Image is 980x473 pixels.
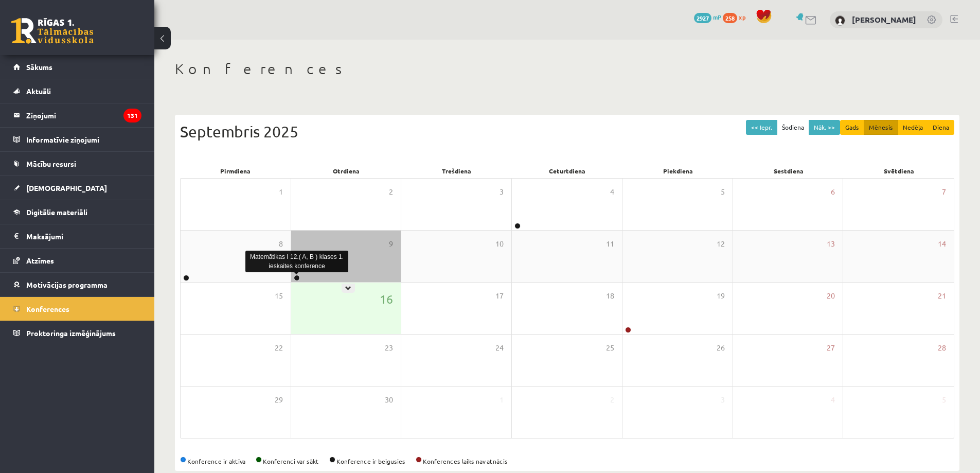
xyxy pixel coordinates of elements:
div: Matemātikas I 12.( A, B ) klases 1. ieskaites konference [245,251,348,272]
legend: Informatīvie ziņojumi [26,128,141,151]
div: Ceturtdiena [512,164,622,178]
span: 258 [723,13,737,23]
button: Diena [928,120,954,135]
a: Ziņojumi131 [13,103,141,127]
span: 10 [495,238,504,250]
div: Pirmdiena [180,164,291,178]
span: 3 [500,186,504,198]
span: Proktoringa izmēģinājums [26,328,116,338]
span: 1 [500,394,504,406]
span: 29 [275,394,283,406]
a: Informatīvie ziņojumi [13,128,141,151]
span: Digitālie materiāli [26,207,87,217]
a: 2927 mP [694,13,721,21]
span: 1 [279,186,283,198]
span: 2 [389,186,393,198]
span: Sākums [26,62,52,72]
span: [DEMOGRAPHIC_DATA] [26,183,107,192]
span: 17 [495,290,504,302]
h1: Konferences [175,60,959,78]
span: 7 [942,186,946,198]
a: [DEMOGRAPHIC_DATA] [13,176,141,200]
div: Sestdiena [733,164,844,178]
button: Šodiena [777,120,809,135]
span: 27 [827,342,835,354]
a: 258 xp [723,13,751,21]
span: 12 [717,238,725,250]
i: 131 [123,109,141,122]
a: Aktuāli [13,79,141,103]
span: 14 [938,238,946,250]
span: 23 [385,342,393,354]
a: [PERSON_NAME] [852,14,916,25]
div: Svētdiena [844,164,954,178]
div: Piekdiena [622,164,733,178]
a: Konferences [13,297,141,321]
span: Atzīmes [26,256,54,265]
span: 16 [380,290,393,308]
span: 25 [606,342,614,354]
legend: Ziņojumi [26,103,141,127]
div: Trešdiena [401,164,512,178]
span: 26 [717,342,725,354]
span: 9 [389,238,393,250]
span: 4 [831,394,835,406]
a: Proktoringa izmēģinājums [13,321,141,345]
div: Otrdiena [291,164,401,178]
span: 15 [275,290,283,302]
a: Sākums [13,55,141,79]
span: Konferences [26,304,69,313]
div: Konference ir aktīva Konferenci var sākt Konference ir beigusies Konferences laiks nav atnācis [180,457,954,466]
span: Mācību resursi [26,159,76,168]
span: 13 [827,238,835,250]
span: 5 [942,394,946,406]
a: Mācību resursi [13,152,141,176]
span: 5 [721,186,725,198]
span: 28 [938,342,946,354]
a: Motivācijas programma [13,273,141,296]
button: Nāk. >> [809,120,840,135]
span: 2 [610,394,614,406]
span: 21 [938,290,946,302]
span: 6 [831,186,835,198]
legend: Maksājumi [26,224,141,248]
button: Gads [840,120,864,135]
span: 2927 [694,13,711,23]
img: Eriks Meļņiks [835,15,845,26]
span: 22 [275,342,283,354]
div: Septembris 2025 [180,120,954,143]
span: 18 [606,290,614,302]
a: Maksājumi [13,224,141,248]
span: 30 [385,394,393,406]
span: Aktuāli [26,86,51,96]
button: << Iepr. [746,120,777,135]
span: mP [713,13,721,21]
span: 8 [279,238,283,250]
button: Mēnesis [864,120,898,135]
a: Rīgas 1. Tālmācības vidusskola [11,18,94,44]
span: Motivācijas programma [26,280,108,289]
span: 3 [721,394,725,406]
button: Nedēļa [898,120,928,135]
span: 24 [495,342,504,354]
span: 20 [827,290,835,302]
a: Atzīmes [13,249,141,272]
span: 11 [606,238,614,250]
span: xp [739,13,745,21]
span: 19 [717,290,725,302]
a: Digitālie materiāli [13,200,141,224]
span: 4 [610,186,614,198]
